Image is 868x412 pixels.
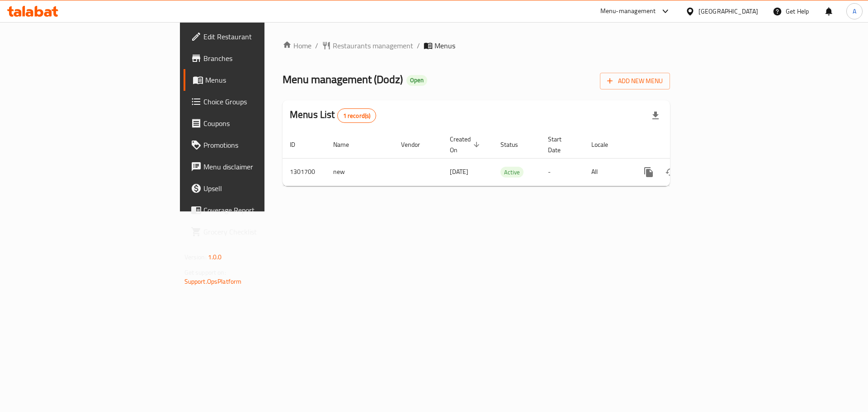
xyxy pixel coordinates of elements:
[184,47,325,69] a: Branches
[184,91,325,112] a: Choice Groups
[326,158,394,186] td: new
[631,131,732,159] th: Actions
[203,226,318,237] span: Grocery Checklist
[203,161,318,172] span: Menu disclaimer
[333,139,361,150] span: Name
[600,6,656,17] div: Menu-management
[203,31,318,42] span: Edit Restaurant
[401,139,432,150] span: Vendor
[450,166,468,178] span: [DATE]
[322,40,413,51] a: Restaurants management
[450,134,482,155] span: Created On
[208,251,222,263] span: 1.0.0
[584,158,631,186] td: All
[290,108,376,123] h2: Menus List
[203,96,318,107] span: Choice Groups
[184,199,325,221] a: Coverage Report
[184,221,325,243] a: Grocery Checklist
[333,40,413,51] span: Restaurants management
[338,112,376,120] span: 1 record(s)
[203,183,318,194] span: Upsell
[283,69,403,89] span: Menu management ( Dodz )
[434,40,455,51] span: Menus
[660,161,681,183] button: Change Status
[184,178,325,199] a: Upsell
[600,73,670,89] button: Add New Menu
[638,161,660,183] button: more
[500,167,524,178] div: Active
[184,112,325,134] a: Coupons
[184,156,325,178] a: Menu disclaimer
[203,118,318,129] span: Coupons
[283,40,670,51] nav: breadcrumb
[283,131,732,186] table: enhanced table
[406,76,427,84] span: Open
[645,105,666,126] div: Export file
[184,26,325,47] a: Edit Restaurant
[290,139,307,150] span: ID
[184,276,242,287] a: Support.OpsPlatform
[205,75,318,85] span: Menus
[203,53,318,64] span: Branches
[500,139,530,150] span: Status
[184,267,226,278] span: Get support on:
[406,75,427,86] div: Open
[607,75,663,87] span: Add New Menu
[417,40,420,51] li: /
[337,108,377,123] div: Total records count
[203,205,318,215] span: Coverage Report
[853,6,856,16] span: A
[184,251,207,263] span: Version:
[591,139,620,150] span: Locale
[184,69,325,91] a: Menus
[698,6,758,16] div: [GEOGRAPHIC_DATA]
[203,140,318,150] span: Promotions
[184,134,325,156] a: Promotions
[548,134,573,155] span: Start Date
[500,167,524,178] span: Active
[541,158,584,186] td: -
